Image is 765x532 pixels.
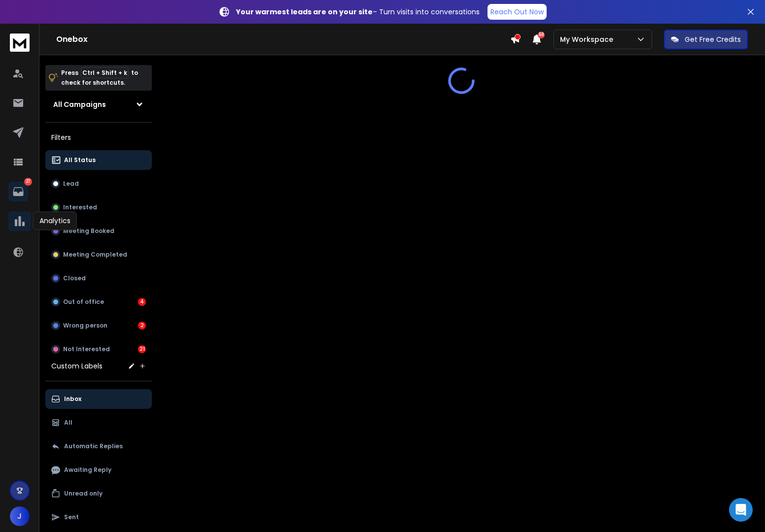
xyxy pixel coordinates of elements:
p: Sent [64,513,79,521]
p: Closed [63,274,86,282]
span: 50 [538,32,545,38]
strong: Your warmest leads are on your site [236,7,373,17]
button: Awaiting Reply [45,460,152,480]
p: Wrong person [63,322,107,330]
button: Interested [45,198,152,217]
button: All Status [45,150,152,170]
button: All Campaigns [45,95,152,114]
button: Meeting Booked [45,221,152,241]
button: J [10,506,30,526]
p: All Status [64,156,96,164]
p: All [64,419,72,427]
h1: Onebox [56,33,510,45]
p: Meeting Completed [63,251,127,259]
p: Get Free Credits [685,34,741,44]
a: 27 [8,182,28,201]
h1: All Campaigns [53,100,106,109]
h3: Filters [45,131,152,144]
button: Unread only [45,484,152,503]
button: Automatic Replies [45,436,152,456]
div: 4 [138,298,146,306]
a: Reach Out Now [487,4,547,20]
p: Unread only [64,490,103,498]
button: All [45,413,152,432]
p: Interested [63,203,97,211]
div: Open Intercom Messenger [729,498,753,522]
p: Meeting Booked [63,227,114,235]
p: Not Interested [63,345,110,353]
button: Sent [45,507,152,527]
p: Out of office [63,298,104,306]
p: – Turn visits into conversations [236,7,480,17]
button: Inbox [45,389,152,409]
p: Reach Out Now [490,7,544,17]
button: Get Free Credits [664,30,748,49]
p: Lead [63,180,79,188]
div: Analytics [33,211,77,230]
button: Not Interested21 [45,339,152,359]
div: 21 [138,345,146,353]
p: Awaiting Reply [64,466,111,474]
p: Press to check for shortcuts. [61,68,138,88]
button: Out of office4 [45,292,152,312]
p: Automatic Replies [64,442,123,450]
img: logo [10,33,30,52]
h3: Custom Labels [51,361,103,371]
p: 27 [24,178,32,186]
button: Wrong person2 [45,316,152,335]
p: Inbox [64,395,81,403]
button: Meeting Completed [45,245,152,265]
div: 2 [138,322,146,330]
button: Closed [45,268,152,288]
p: My Workspace [560,34,617,44]
button: Lead [45,174,152,194]
span: Ctrl + Shift + k [81,67,129,78]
